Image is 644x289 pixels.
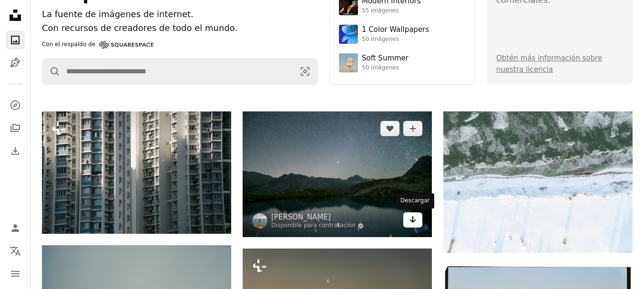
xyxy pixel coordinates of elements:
[42,8,318,21] h1: La fuente de imágenes de internet.
[362,36,429,43] div: 50 imágenes
[380,121,399,136] button: Me gusta
[362,64,409,72] div: 50 imágenes
[403,121,422,136] button: Añade a la colección
[6,6,25,27] a: Inicio — Unsplash
[339,53,358,72] img: premium_photo-1749544311043-3a6a0c8d54af
[443,178,633,186] a: Paisaje cubierto de nieve con agua congelada
[362,7,421,15] div: 55 imágenes
[243,111,432,237] img: Cielo nocturno estrellado sobre un tranquilo lago de montaña
[42,39,153,50] a: Con el respaldo de
[42,111,231,234] img: Altos edificios de apartamentos con muchas ventanas y balcones.
[42,21,318,35] p: Con recursos de creadores de todo el mundo.
[6,119,25,138] a: Colecciones
[243,170,432,179] a: Cielo nocturno estrellado sobre un tranquilo lago de montaña
[42,168,231,177] a: Altos edificios de apartamentos con muchas ventanas y balcones.
[6,30,25,50] a: Fotos
[6,219,25,238] a: Iniciar sesión / Registrarse
[396,193,434,209] div: Descargar
[403,212,422,228] a: Descargar
[6,264,25,283] button: Menú
[362,25,429,35] div: 1 Color Wallpapers
[339,25,358,44] img: premium_photo-1688045582333-c8b6961773e0
[362,54,409,63] div: Soft Summer
[496,54,602,74] a: Obtén más información sobre nuestra licencia
[6,241,25,260] button: Idioma
[293,59,317,84] button: Búsqueda visual
[339,53,466,72] a: Soft Summer50 imágenes
[271,212,364,222] a: [PERSON_NAME]
[252,213,267,229] img: Ve al perfil de Vladislav Zakharevich
[6,141,25,160] a: Historial de descargas
[42,58,318,85] form: Encuentra imágenes en todo el sitio
[6,53,25,72] a: Ilustraciones
[6,96,25,115] a: Explorar
[339,25,466,44] a: 1 Color Wallpapers50 imágenes
[271,222,364,229] a: Disponible para contratación
[42,59,61,84] button: Buscar en Unsplash
[443,111,633,253] img: Paisaje cubierto de nieve con agua congelada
